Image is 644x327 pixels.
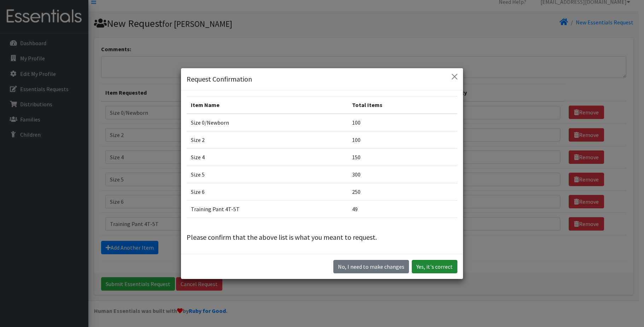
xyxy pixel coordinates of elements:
td: Size 0/Newborn [187,114,348,131]
button: Yes, it's correct [412,260,457,273]
td: 250 [348,183,457,200]
th: Total Items [348,96,457,114]
td: Size 6 [187,183,348,200]
td: 100 [348,114,457,131]
td: Training Pant 4T-5T [187,200,348,218]
td: Size 5 [187,166,348,183]
td: 150 [348,148,457,166]
th: Item Name [187,96,348,114]
td: 300 [348,166,457,183]
button: No I need to make changes [333,260,409,273]
p: Please confirm that the above list is what you meant to request. [187,232,457,243]
button: Close [449,71,460,82]
h5: Request Confirmation [187,74,252,84]
td: 49 [348,200,457,218]
td: 100 [348,131,457,148]
td: Size 2 [187,131,348,148]
td: Size 4 [187,148,348,166]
